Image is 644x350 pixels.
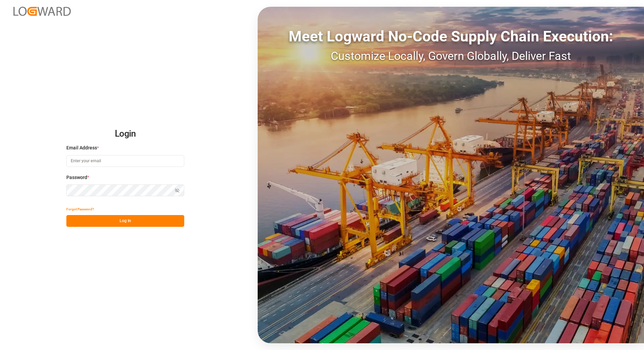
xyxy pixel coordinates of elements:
[66,155,184,167] input: Enter your email
[66,215,184,227] button: Log In
[66,123,184,145] h2: Login
[66,174,87,181] span: Password
[66,203,94,215] button: Forgot Password?
[13,7,71,16] img: Logward_new_orange.png
[258,47,644,65] div: Customize Locally, Govern Globally, Deliver Fast
[258,25,644,47] div: Meet Logward No-Code Supply Chain Execution:
[66,144,97,151] span: Email Address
